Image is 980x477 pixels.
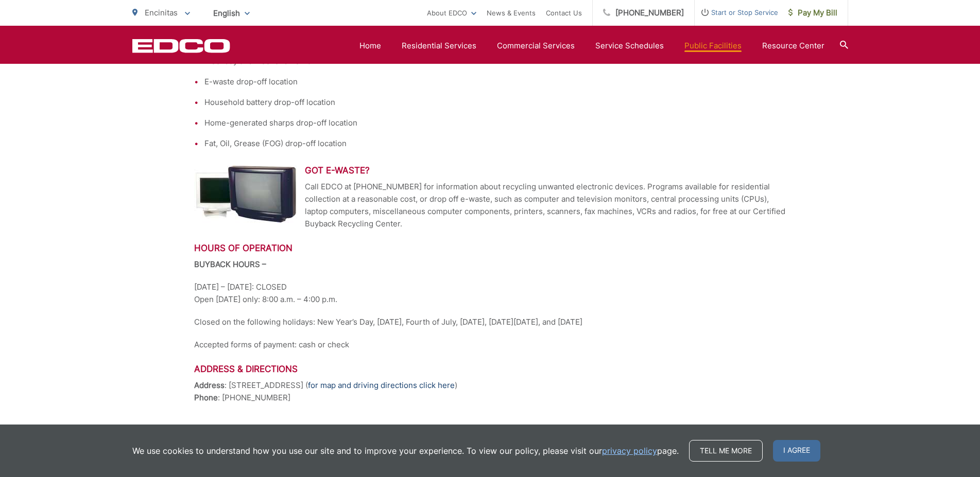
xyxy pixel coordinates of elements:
p: Closed on the following holidays: New Year’s Day, [DATE], Fourth of July, [DATE], [DATE][DATE], a... [194,316,786,328]
p: We use cookies to understand how you use our site and to improve your experience. To view our pol... [132,445,679,457]
li: Fat, Oil, Grease (FOG) drop-off location [204,137,786,150]
a: Contact Us [546,7,582,19]
li: Household battery drop-off location [204,96,786,109]
p: [DATE] – [DATE]: CLOSED Open [DATE] only: 8:00 a.m. – 4:00 p.m. [194,281,786,306]
span: English [205,4,257,22]
strong: BUYBACK HOURS – [194,259,266,269]
a: for map and driving directions click here [308,379,455,392]
a: Service Schedules [595,40,664,52]
a: Home [359,40,381,52]
a: EDCD logo. Return to the homepage. [132,39,230,53]
a: Commercial Services [497,40,575,52]
h3: Address & Directions [194,364,786,374]
li: Home-generated sharps drop-off location [204,117,786,129]
span: Pay My Bill [788,7,837,19]
h3: Hours of Operation [194,243,786,253]
li: E-waste drop-off location [204,76,786,88]
span: Encinitas [145,8,178,17]
strong: Address [194,380,225,390]
a: Resource Center [762,40,824,52]
a: privacy policy [602,445,657,457]
strong: Phone [194,393,218,402]
a: News & Events [487,7,536,19]
span: I agree [773,440,820,462]
a: Tell me more [689,440,763,462]
p: Accepted forms of payment: cash or check [194,339,786,351]
h3: Got E-Waste? [194,165,786,175]
a: Public Facilities [684,40,742,52]
img: TVs and computer monitors [194,165,297,223]
a: About EDCO [427,7,476,19]
p: : [STREET_ADDRESS] ( ) : [PHONE_NUMBER] [194,379,786,404]
a: Residential Services [402,40,476,52]
p: Call EDCO at [PHONE_NUMBER] for information about recycling unwanted electronic devices. Programs... [194,181,786,230]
